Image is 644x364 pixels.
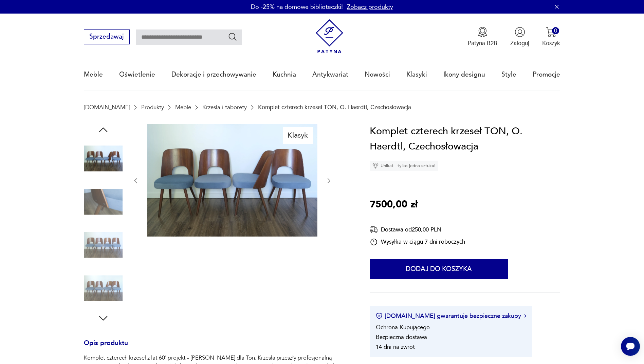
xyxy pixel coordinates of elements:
[370,161,438,171] div: Unikat - tylko jedna sztuka!
[370,238,465,246] div: Wysyłka w ciągu 7 dni roboczych
[119,59,155,90] a: Oświetlenie
[406,59,427,90] a: Klasyki
[370,124,560,155] h1: Komplet czterech krzeseł TON, O. Haerdtl, Czechosłowacja
[370,197,418,213] p: 7500,00 zł
[376,312,526,320] button: [DOMAIN_NAME] gwarantuje bezpieczne zakupy
[443,59,485,90] a: Ikony designu
[372,163,379,169] img: Ikona diamentu
[202,104,247,110] a: Krzesła i taborety
[251,3,343,11] p: Do -25% na domowe biblioteczki!
[515,27,525,37] img: Ikonka użytkownika
[376,312,383,319] img: Ikona certyfikatu
[376,343,415,351] li: 14 dni na zwrot
[283,127,313,144] div: Klasyk
[501,59,516,90] a: Style
[141,104,164,110] a: Produkty
[468,27,497,47] a: Ikona medaluPatyna B2B
[542,27,560,47] button: 0Koszyk
[84,182,123,221] img: Zdjęcie produktu Komplet czterech krzeseł TON, O. Haerdtl, Czechosłowacja
[175,104,191,110] a: Meble
[84,226,123,264] img: Zdjęcie produktu Komplet czterech krzeseł TON, O. Haerdtl, Czechosłowacja
[376,333,427,341] li: Bezpieczna dostawa
[468,39,497,47] p: Patyna B2B
[621,337,640,356] iframe: Smartsupp widget button
[546,27,556,37] img: Ikona koszyka
[84,341,350,354] h3: Opis produktu
[84,269,123,307] img: Zdjęcie produktu Komplet czterech krzeseł TON, O. Haerdtl, Czechosłowacja
[84,35,130,40] a: Sprzedawaj
[468,27,497,47] button: Patyna B2B
[347,3,393,11] a: Zobacz produkty
[171,59,256,90] a: Dekoracje i przechowywanie
[273,59,296,90] a: Kuchnia
[542,39,560,47] p: Koszyk
[524,314,526,318] img: Ikona strzałki w prawo
[477,27,488,37] img: Ikona medalu
[365,59,390,90] a: Nowości
[312,59,348,90] a: Antykwariat
[84,139,123,178] img: Zdjęcie produktu Komplet czterech krzeseł TON, O. Haerdtl, Czechosłowacja
[258,104,411,110] p: Komplet czterech krzeseł TON, O. Haerdtl, Czechosłowacja
[228,32,238,42] button: Szukaj
[147,124,317,237] img: Zdjęcie produktu Komplet czterech krzeseł TON, O. Haerdtl, Czechosłowacja
[84,104,130,110] a: [DOMAIN_NAME]
[376,323,430,331] li: Ochrona Kupującego
[370,225,465,234] div: Dostawa od 250,00 PLN
[370,225,378,234] img: Ikona dostawy
[84,29,130,44] button: Sprzedawaj
[552,27,559,34] div: 0
[84,59,103,90] a: Meble
[510,27,529,47] button: Zaloguj
[370,259,508,279] button: Dodaj do koszyka
[533,59,560,90] a: Promocje
[312,19,347,54] img: Patyna - sklep z meblami i dekoracjami vintage
[510,39,529,47] p: Zaloguj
